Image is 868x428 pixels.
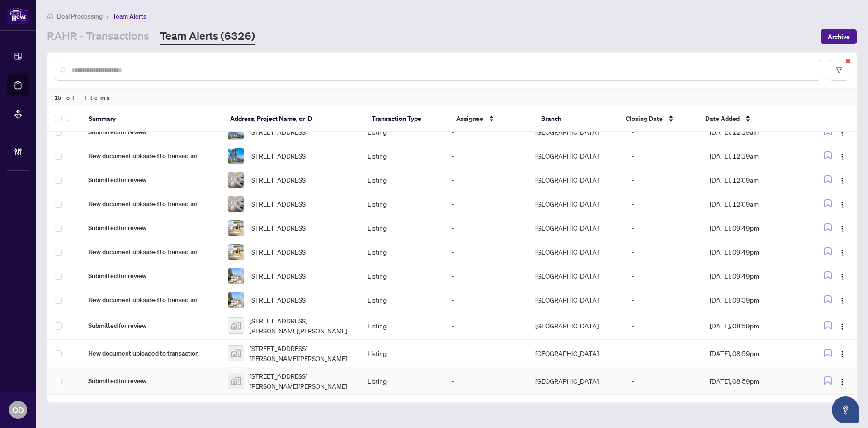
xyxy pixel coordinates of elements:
span: New document uploaded to transaction [88,151,213,161]
td: - [624,264,703,288]
span: Closing Date [626,114,663,124]
td: Listing [360,288,444,312]
td: Listing [360,216,444,240]
td: - [444,367,528,395]
img: Logo [839,249,846,256]
td: - [444,168,528,192]
span: Submitted for review [88,376,213,386]
td: - [624,312,703,340]
span: Submitted for review [88,175,213,185]
td: - [624,240,703,264]
img: logo [7,7,29,24]
td: [DATE], 08:59pm [703,312,803,340]
td: [DATE], 09:49pm [703,216,803,240]
td: Listing [360,168,444,192]
td: - [444,216,528,240]
td: [DATE], 09:49pm [703,264,803,288]
th: Transaction Type [364,106,449,132]
td: [GEOGRAPHIC_DATA] [528,367,624,395]
td: - [624,340,703,367]
span: [STREET_ADDRESS] [250,295,307,305]
th: Summary [81,106,223,132]
span: Submitted for review [88,223,213,233]
span: Team Alerts [113,12,146,20]
span: Assignee [456,114,483,124]
span: [STREET_ADDRESS] [250,223,307,233]
img: thumbnail-img [228,268,244,284]
td: [DATE], 08:59pm [703,340,803,367]
span: [STREET_ADDRESS] [250,199,307,209]
button: Archive [821,29,857,44]
td: [DATE], 09:49pm [703,240,803,264]
img: thumbnail-img [228,196,244,212]
img: thumbnail-img [228,373,244,389]
button: Logo [835,346,849,361]
td: Listing [360,120,444,144]
span: New document uploaded to transaction [88,199,213,209]
span: [STREET_ADDRESS][PERSON_NAME][PERSON_NAME] [250,371,353,391]
td: [GEOGRAPHIC_DATA] [528,168,624,192]
img: thumbnail-img [228,172,244,188]
td: Listing [360,192,444,216]
td: [DATE], 12:19am [703,120,803,144]
span: Date Added [705,114,740,124]
a: RAHR - Transactions [47,29,149,45]
td: [GEOGRAPHIC_DATA] [528,240,624,264]
td: [GEOGRAPHIC_DATA] [528,340,624,367]
img: Logo [839,129,846,136]
th: Assignee [449,106,534,132]
button: Logo [835,245,849,259]
td: [DATE], 12:19am [703,144,803,168]
span: Submitted for review [88,271,213,281]
td: - [624,367,703,395]
td: [GEOGRAPHIC_DATA] [528,288,624,312]
span: home [47,13,53,19]
img: thumbnail-img [228,292,244,308]
th: Date Added [698,106,800,132]
img: Logo [839,153,846,160]
span: Submitted for review [88,321,213,331]
span: Archive [828,29,850,44]
img: Logo [839,201,846,208]
li: / [106,11,109,21]
th: Branch [534,106,619,132]
td: - [624,120,703,144]
td: Listing [360,312,444,340]
img: Logo [839,378,846,385]
button: Open asap [832,396,859,423]
td: - [444,192,528,216]
td: - [444,312,528,340]
td: [GEOGRAPHIC_DATA] [528,144,624,168]
td: [DATE], 08:59pm [703,367,803,395]
td: [DATE], 09:39pm [703,288,803,312]
td: - [444,240,528,264]
td: Listing [360,144,444,168]
span: [STREET_ADDRESS] [250,271,307,281]
td: - [444,144,528,168]
td: [GEOGRAPHIC_DATA] [528,192,624,216]
div: 15 of Items [47,89,857,106]
img: thumbnail-img [228,148,244,164]
span: New document uploaded to transaction [88,348,213,358]
a: Team Alerts (6326) [160,29,255,45]
td: - [444,340,528,367]
img: Logo [839,225,846,232]
button: Logo [835,374,849,388]
img: Logo [839,323,846,330]
img: Logo [839,297,846,304]
td: - [444,120,528,144]
td: [GEOGRAPHIC_DATA] [528,312,624,340]
span: OD [12,404,24,416]
td: - [624,288,703,312]
td: [DATE], 12:09am [703,192,803,216]
span: Deal Processing [57,12,103,20]
td: - [444,264,528,288]
th: Address, Project Name, or ID [223,106,364,132]
td: Listing [360,264,444,288]
button: Logo [835,318,849,333]
img: Logo [839,177,846,184]
th: Closing Date [618,106,698,132]
button: filter [829,60,849,81]
button: Logo [835,173,849,187]
td: [DATE], 12:09am [703,168,803,192]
